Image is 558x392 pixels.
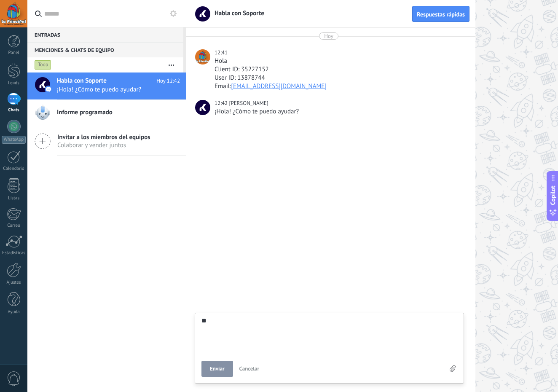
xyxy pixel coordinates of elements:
span: Habla con Soporte [57,77,107,85]
div: Hola [215,57,462,65]
div: 12:42 [215,99,229,107]
div: Menciones & Chats de equipo [27,42,183,57]
a: Habla con Soporte Hoy 12:42 ¡Hola! ¿Cómo te puedo ayudar? [27,72,186,99]
div: Chats [2,107,26,113]
span: Hoy 12:42 [156,77,180,85]
div: ¡Hola! ¿Cómo te puedo ayudar? [215,107,462,116]
div: Correo [2,223,26,228]
a: [EMAIL_ADDRESS][DOMAIN_NAME] [231,82,327,90]
div: Entradas [27,27,183,42]
button: Más [162,57,180,72]
span: Aldana D. [229,99,268,107]
div: Estadísticas [2,250,26,256]
button: Enviar [201,361,233,377]
button: Cancelar [236,361,263,377]
div: Email: [215,82,462,91]
span: Aldana D. [195,100,210,115]
div: User ID: 13878744 [215,74,462,82]
div: Ayuda [2,309,26,315]
div: Calendario [2,166,26,172]
button: Respuestas rápidas [412,6,469,22]
span: Respuestas rápidas [417,11,465,17]
span: Habla con Soporte [209,9,264,17]
div: Leads [2,81,26,86]
span: Cancelar [239,365,260,372]
span: Colaborar y vender juntos [57,141,150,149]
div: Panel [2,50,26,56]
div: 12:41 [215,48,229,57]
div: Ajustes [2,280,26,285]
div: Todo [35,60,51,70]
div: Hoy [324,32,333,40]
span: Mario Adrian Marroquin Marroquin [195,49,210,64]
span: Informe programado [57,108,113,117]
div: Client ID: 35227152 [215,65,462,74]
span: ¡Hola! ¿Cómo te puedo ayudar? [57,86,164,94]
div: Listas [2,196,26,201]
span: Enviar [210,366,225,372]
span: Invitar a los miembros del equipos [57,133,150,141]
span: Copilot [549,186,557,205]
div: WhatsApp [2,136,26,144]
a: Informe programado [27,100,186,127]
